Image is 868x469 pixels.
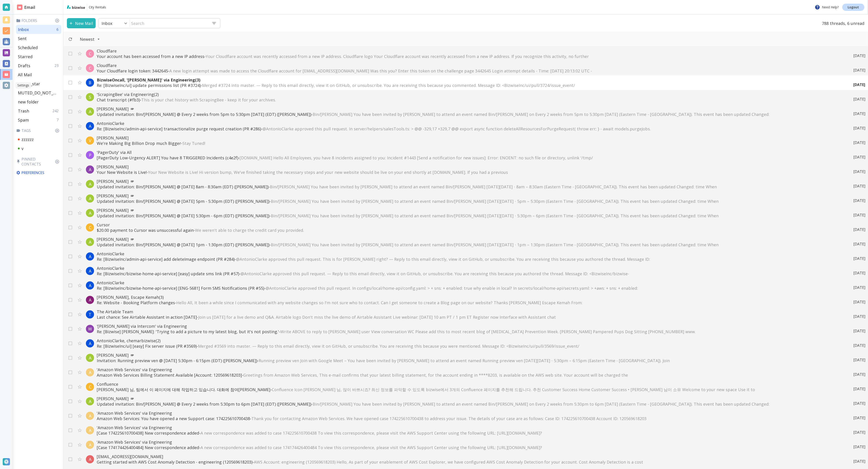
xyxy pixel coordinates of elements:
[89,4,106,11] a: City Rentals
[97,294,844,300] p: [PERSON_NAME], Escape Kemah (3)
[97,329,844,334] p: Re: [Bizwise] [PERSON_NAME]: 'Trying to add a picture to my latest blog, but it's not posting.' -
[18,99,39,105] p: new folder
[97,126,844,132] p: Re: [BizwiseInc/admin-api-service] transactionalize purge request creation (PR #286) -
[15,168,61,177] div: Preferences
[206,54,589,59] span: Your Cloudflare account was recently accessed from a new IP address. Cloudflare logo Your Cloudfl...
[853,169,865,174] p: [DATE]
[251,416,646,421] span: Thank you for contacting Amazon Web Services. We have opened case 174225610700438 to address your...
[262,126,651,132] span: @AntonioClarke approved this pull request. In server/helpers/salesTools.ts: > @@ -329,17 +329,7 @...
[89,109,91,114] p: A
[97,430,844,436] p: [Case 174225610700438] New correspondence added -
[853,372,865,377] p: [DATE]
[57,117,60,122] p: 7
[97,227,844,233] p: $20.00 payment to Cursor was unsuccessful again -
[52,108,60,113] p: 242
[97,381,844,387] p: Confluence
[97,150,844,155] p: 'PagerDuty' via All
[88,326,92,332] p: W
[18,81,40,86] p: Yellow_star
[97,193,844,199] p: [PERSON_NAME]
[16,97,61,106] div: new folder
[18,63,30,68] p: Drafts
[97,141,844,146] p: We're Making Big Billion Drop much Bigger -
[243,372,628,378] span: Greetings from Amazon Web Services, This e-mail confirms that your latest billing statement, for ...
[236,256,650,262] span: @AntonioClarke approved this pull request. This is for [PERSON_NAME] right? — Reply to this email...
[853,357,865,362] p: [DATE]
[89,384,91,390] p: C
[18,117,29,123] p: Spam
[89,370,91,375] p: A
[89,312,91,317] p: T
[313,401,769,407] span: Bin/[PERSON_NAME] You have been invited by [PERSON_NAME] to attend an event named Bin/[PERSON_NAM...
[97,184,844,189] p: Updated invitation: Bin/[PERSON_NAME] @ [DATE] 8am - 8:30am (EDT) ([PERSON_NAME]) -
[18,108,29,114] p: Trash
[89,123,91,129] p: A
[97,199,844,204] p: Updated invitation: Bin/[PERSON_NAME] @ [DATE] 5pm - 5:30pm (EDT) ([PERSON_NAME]) -
[21,137,34,142] p: zzzzzz
[89,152,91,158] p: P
[89,167,91,172] p: A
[89,5,106,10] p: City Rentals
[18,72,32,77] p: All Mail
[97,280,844,285] p: AntonioClarke
[97,285,844,291] p: Re: [BizwiseInc/bizwise-home-api-service] [ENG-5681] Form SMS Notifications (PR #55) -
[853,285,865,290] p: [DATE]
[89,239,91,245] p: A
[97,106,844,112] p: [PERSON_NAME]
[254,459,643,465] span: AWS Account: engineering (120569618203) Hello, As part of your enablement of AWS Cost Explorer, w...
[101,21,112,26] p: Inbox
[198,343,579,349] span: Merged #3569 into master. — Reply to this email directly, view it on GitHub, or unsubscribe. You ...
[89,442,91,447] p: A
[240,155,593,160] span: [DOMAIN_NAME] Hello All Employees, you have 8 incidents assigned to you: Incident #1443 [Send a n...
[97,343,844,349] p: Re: [BizwiseInc/ui] [easy] Fix server issue (PR #3569) -
[18,90,57,96] p: MUTED_DO_NOT_DELETE
[97,251,844,256] p: AntonioClarke
[97,300,844,305] p: Re: Website - Booking Platform changes -
[97,97,844,103] p: Chat transcript (#fb3) -
[17,83,29,88] p: Settings
[54,63,60,68] p: 23
[89,138,91,143] p: V
[271,213,719,218] span: Bin/[PERSON_NAME] You have been invited by [PERSON_NAME] to attend an event named Bin/[PERSON_NAM...
[272,387,755,392] span: Confluence Icon [PERSON_NAME] 님, 많이 바쁘시죠? 최신 정보를 파악할 수 있도록 bizwise에서 3개의 Confluence 페이지를 추천해 드립니다...
[853,299,865,304] p: [DATE]
[97,237,844,242] p: [PERSON_NAME]
[97,112,844,117] p: Updated invitation: Bin/[PERSON_NAME] @ Every 2 weeks from 5pm to 5:30pm [DATE] (EDT) ([PERSON_NA...
[241,271,629,276] span: @AntonioClarke approved this pull request. — Reply to this email directly, view it on GitHub, or ...
[200,430,542,436] span: A new correspondence was added to case 174225610700438 To view this correspondence, please visit ...
[853,97,865,102] p: [DATE]
[89,297,91,303] p: A
[97,338,844,343] p: AntonioClarke, chemarbizwise (2)
[853,430,865,435] p: [DATE]
[18,45,38,50] p: Scheduled
[853,256,865,261] p: [DATE]
[57,27,60,32] p: 6
[97,63,844,68] p: Cloudflare
[16,70,61,79] div: All Mail
[266,285,638,291] span: @AntonioClarke approved this pull request. In configs/local/home-api/config.yaml: > + sns: + enab...
[16,128,61,133] p: Tags
[89,94,91,100] p: S
[853,68,865,73] p: [DATE]
[313,112,769,117] span: Bin/[PERSON_NAME] You have been invited by [PERSON_NAME] to attend an event named Bin/[PERSON_NAM...
[97,358,844,363] p: Invitation: Running preview ven @ [DATE] 5:30pm - 6:15pm (EDT) ([PERSON_NAME]) -
[89,355,91,361] p: A
[17,5,22,10] img: DashboardSidebarEmail.svg
[176,300,583,305] span: Hello All, It been a while since I communicated with any website changes so I'm not sure who to c...
[89,51,91,56] p: C
[16,25,61,34] div: Inbox6
[89,65,91,71] p: C
[16,43,61,52] div: Scheduled
[97,242,844,247] p: Updated invitation: Bin/[PERSON_NAME] @ [DATE] 1pm - 1:30pm (EDT) ([PERSON_NAME]) -
[97,410,844,416] p: 'Amazon Web Services' via Engineering
[97,213,844,218] p: Updated invitation: Bin/[PERSON_NAME] @ [DATE] 5:30pm - 6pm (EDT) ([PERSON_NAME]) -
[97,425,844,430] p: 'Amazon Web Services' via Engineering
[16,170,60,175] p: Preferences
[18,36,27,41] p: Sent
[271,242,719,247] span: Bin/[PERSON_NAME] You have been invited by [PERSON_NAME] to attend an event named Bin/[PERSON_NAM...
[97,48,844,54] p: Cloudflare
[202,83,575,88] span: Merged #3724 into master. — Reply to this email directly, view it on GitHub, or unsubscribe. You ...
[97,179,844,184] p: [PERSON_NAME]
[853,184,865,189] p: [DATE]
[97,208,844,213] p: [PERSON_NAME]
